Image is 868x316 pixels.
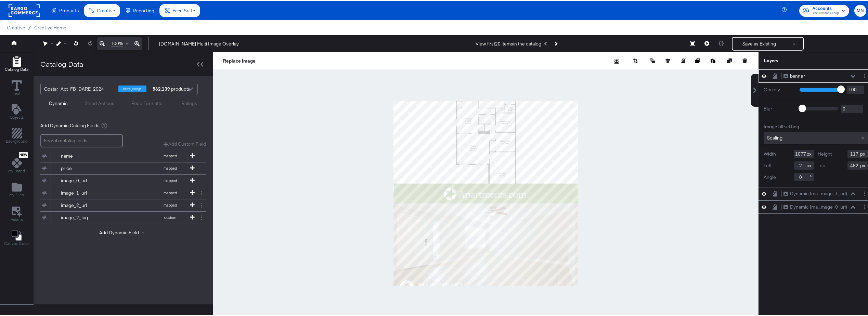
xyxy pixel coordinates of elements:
button: pricemapped [40,161,197,173]
button: namemapped [40,149,197,161]
span: / [25,24,34,29]
span: Canvas Color [4,240,29,245]
div: Smart Actions [85,99,114,106]
span: Text [13,90,21,95]
span: Add Dynamic Catalog Fields [40,121,100,128]
span: My Files [9,191,24,197]
div: namemapped [40,149,206,161]
span: 100% [111,39,123,46]
div: price [61,164,111,171]
div: View first 20 items in the catalog [476,40,541,46]
div: Layers [764,56,834,63]
button: Paste image [711,56,717,63]
button: Assets [7,203,27,223]
button: Add Custom Field [164,140,206,146]
button: Add Text [5,102,28,121]
span: mapped [151,177,189,182]
div: Costar_Apt_FB_DARE_2024 [44,82,113,94]
button: banner [783,71,805,79]
div: name [61,152,111,158]
button: Copy image [695,56,702,63]
div: Catalog Data [40,58,83,68]
span: mapped [151,189,189,194]
button: Next Product [551,37,560,49]
button: image_2_tagcustom [40,211,197,223]
button: Save as Existing [733,37,786,49]
label: Left [764,161,772,168]
div: Price Formatter [131,99,164,106]
button: Add Files [5,180,28,199]
span: mapped [151,165,189,170]
div: image_2_tagcustom [40,211,206,223]
div: pricemapped [40,161,206,173]
button: AccountsThe CoStar Group [799,4,849,16]
span: Catalog Data [5,66,28,71]
span: New [19,152,28,156]
button: Text [8,78,26,97]
div: banner [790,72,805,78]
div: image_0_url [61,176,111,183]
button: Replace Image [223,56,256,63]
button: image_1_urlmapped [40,186,197,198]
span: MN [857,6,864,14]
label: Width [764,150,776,156]
svg: Paste image [711,57,715,62]
label: Height [818,150,832,156]
span: mapped [151,202,189,207]
span: Background [6,137,28,143]
svg: Copy image [695,57,700,62]
span: Accounts [812,4,839,11]
span: Creative [97,7,115,12]
div: image_2_tag [61,213,111,220]
div: products [152,82,172,94]
label: Opacity [764,85,794,92]
div: Dynamic Ima...mage_1_url) [790,189,847,196]
div: image_2_url [61,201,111,208]
span: Feed Suite [172,7,195,12]
div: Dynamic Ima...mage_0_url) [790,203,847,209]
div: image_1_urlmapped [40,186,206,198]
div: image_2_urlmapped [40,198,206,210]
label: Top [818,161,825,168]
span: custom [151,214,189,219]
label: Blur [764,105,794,111]
div: Image fill setting [764,122,868,129]
span: Objects [10,114,24,119]
button: Layer Options [861,71,868,79]
button: Dynamic Ima...mage_0_url) [783,202,847,210]
span: The CoStar Group [812,10,839,15]
span: Creative [7,24,25,29]
span: Assets [11,216,23,221]
button: MN [854,4,866,16]
div: Ratings [181,99,197,106]
button: image_0_urlmapped [40,174,197,186]
button: NewMy Brand [4,150,29,175]
button: image_2_urlmapped [40,198,197,210]
button: Layer Options [861,189,868,196]
button: Add Rectangle [2,126,32,145]
button: Add Dynamic Field [99,228,147,235]
div: image_1_url [61,189,111,195]
span: Products [59,7,79,12]
span: Reporting [133,7,154,12]
span: Scaling [767,134,782,140]
div: Dynamic [49,99,68,106]
div: image_0_urlmapped [40,174,206,186]
button: Add Rectangle [1,54,33,73]
span: My Brand [8,167,25,173]
a: Creative Home [34,24,66,29]
label: Angle [764,173,776,180]
button: Dynamic Ima...mage_1_url) [783,189,847,196]
strong: 562,139 [152,82,171,94]
svg: Remove background [614,58,619,63]
span: mapped [151,153,189,157]
button: Layer Options [861,202,868,210]
div: home_listings [118,84,146,91]
input: Search catalog fields [40,133,123,146]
